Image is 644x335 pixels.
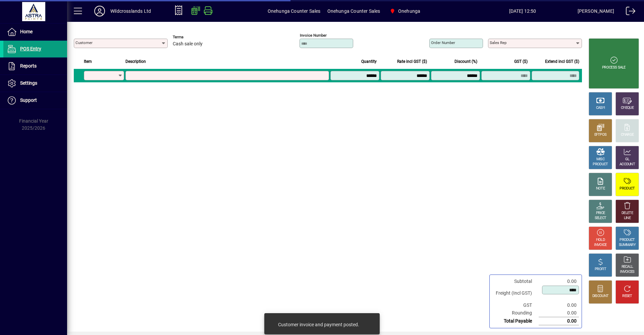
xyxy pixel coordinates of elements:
span: Onehunga [398,6,420,16]
div: HOLD [596,238,605,243]
div: PRODUCT [620,238,635,243]
div: DISCOUNT [592,294,608,299]
div: NOTE [596,186,605,191]
div: PRODUCT [620,186,635,191]
span: Cash sale only [173,41,203,47]
div: DELETE [622,211,633,216]
td: Rounding [492,309,539,317]
td: 0.00 [539,301,579,309]
td: Freight (Incl GST) [492,285,539,301]
div: Customer invoice and payment posted. [278,321,359,328]
div: LINE [624,216,631,221]
div: EFTPOS [594,132,607,137]
a: Logout [621,1,636,23]
a: Home [3,24,67,40]
span: Description [125,58,146,65]
div: CASH [596,106,605,111]
span: Item [84,58,92,65]
span: Terms [173,35,213,39]
span: Extend incl GST ($) [545,58,579,65]
div: ACCOUNT [620,162,635,167]
span: Quantity [361,58,377,65]
span: POS Entry [20,46,41,51]
div: PRICE [596,211,605,216]
div: CHARGE [621,132,634,137]
div: PROCESS SALE [602,65,626,70]
a: Settings [3,75,67,92]
td: 0.00 [539,309,579,317]
div: GL [625,157,630,162]
button: Profile [89,5,110,17]
div: INVOICES [620,269,634,275]
mat-label: Customer [75,40,93,45]
td: 0.00 [539,278,579,285]
td: 0.00 [539,317,579,325]
div: Wildcrosslands Ltd [110,6,151,16]
div: SUMMARY [619,243,636,248]
span: GST ($) [514,58,528,65]
div: RESET [622,294,632,299]
span: Home [20,29,33,34]
div: SELECT [595,216,606,221]
span: [DATE] 12:50 [468,6,577,16]
div: RECALL [622,264,633,269]
span: Support [20,97,37,103]
mat-label: Invoice number [300,33,327,38]
td: GST [492,301,539,309]
div: MISC [596,157,604,162]
span: Rate incl GST ($) [397,58,427,65]
span: Onehunga Counter Sales [327,6,380,16]
div: PROFIT [595,267,606,272]
div: [PERSON_NAME] [578,6,614,16]
mat-label: Order number [431,40,455,45]
span: Onehunga [387,5,423,17]
td: Subtotal [492,278,539,285]
span: Onehunga Counter Sales [268,6,321,16]
a: Support [3,92,67,109]
div: CHEQUE [621,106,634,111]
mat-label: Sales rep [490,40,506,45]
a: Reports [3,58,67,75]
span: Reports [20,63,37,69]
td: Total Payable [492,317,539,325]
div: PRODUCT [593,162,608,167]
div: INVOICE [594,243,606,248]
span: Discount (%) [454,58,477,65]
span: Settings [20,80,37,86]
